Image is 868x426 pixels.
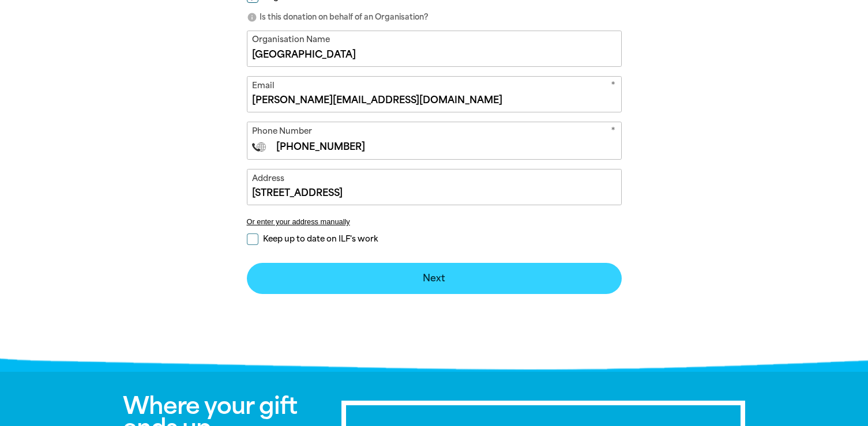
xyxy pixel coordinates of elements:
[247,217,622,226] button: Or enter your address manually
[247,263,622,294] button: Next
[247,12,622,23] p: Is this donation on behalf of an Organisation?
[247,12,257,22] i: info
[263,233,378,244] span: Keep up to date on ILF's work
[611,125,615,140] i: Required
[247,233,258,245] input: Keep up to date on ILF's work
